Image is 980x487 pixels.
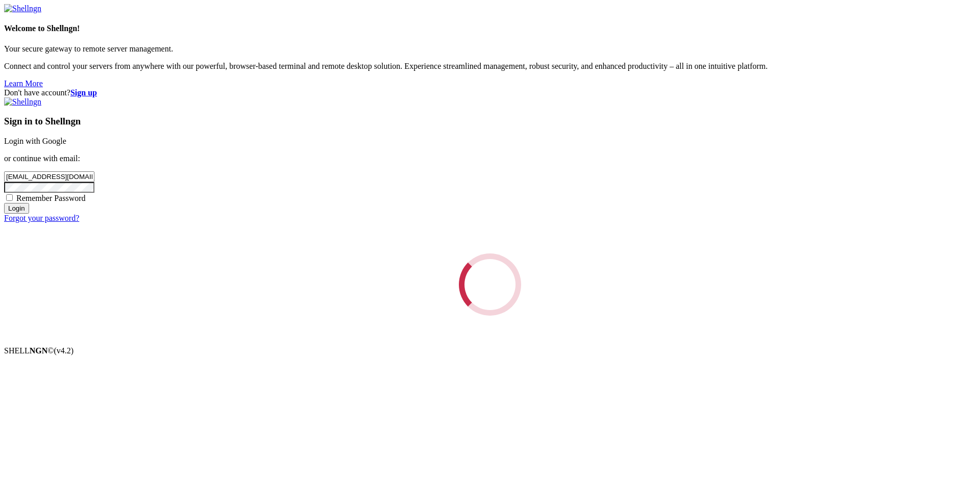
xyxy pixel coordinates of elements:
a: Learn More [4,79,43,88]
h3: Sign in to Shellngn [4,116,976,127]
p: or continue with email: [4,154,976,163]
span: Remember Password [16,194,86,202]
input: Login [4,203,29,214]
img: Shellngn [4,4,41,13]
a: Sign up [70,88,97,97]
b: NGN [30,346,48,355]
span: SHELL © [4,346,73,355]
span: 4.2.0 [54,346,74,355]
div: Loading... [454,248,527,321]
input: Remember Password [6,194,13,201]
img: Shellngn [4,97,41,107]
h4: Welcome to Shellngn! [4,24,976,33]
input: Email address [4,171,94,182]
a: Login with Google [4,137,66,145]
p: Your secure gateway to remote server management. [4,44,976,54]
p: Connect and control your servers from anywhere with our powerful, browser-based terminal and remo... [4,62,976,71]
a: Forgot your password? [4,214,79,222]
div: Don't have account? [4,88,976,97]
